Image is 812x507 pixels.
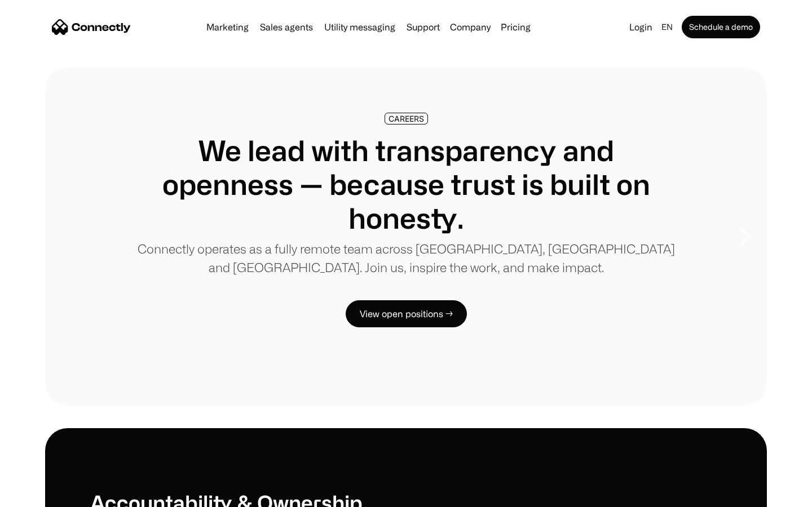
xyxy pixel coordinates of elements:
a: Sales agents [255,23,317,32]
div: Company [450,19,491,35]
a: Login [625,19,657,35]
a: home [52,19,131,35]
a: Support [402,23,444,32]
p: Connectly operates as a fully remote team across [GEOGRAPHIC_DATA], [GEOGRAPHIC_DATA] and [GEOGRA... [135,239,677,277]
ul: Language list [23,487,68,503]
h1: We lead with transparency and openness — because trust is built on honesty. [135,134,677,235]
a: Schedule a demo [682,16,760,38]
div: Company [447,19,494,35]
div: 1 of 8 [45,68,767,406]
div: next slide [722,180,767,293]
a: Utility messaging [320,23,400,32]
div: carousel [45,68,767,406]
aside: Language selected: English [11,486,68,503]
div: en [661,19,673,35]
a: Marketing [202,23,253,32]
div: en [657,19,679,35]
div: CAREERS [389,114,424,123]
a: View open positions → [346,300,467,327]
a: Pricing [496,23,535,32]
